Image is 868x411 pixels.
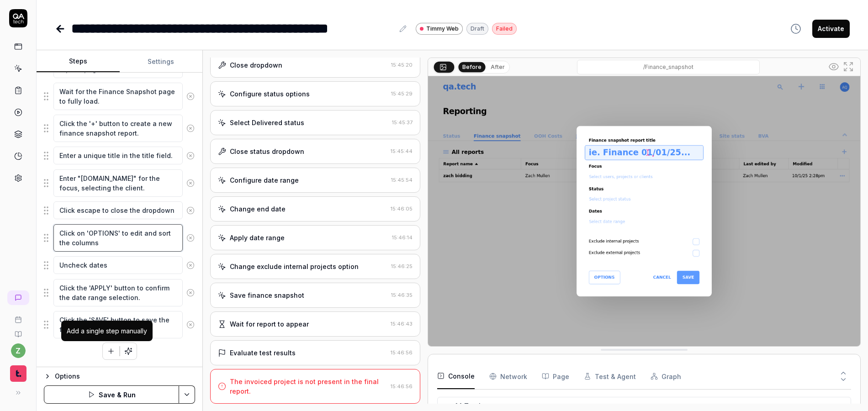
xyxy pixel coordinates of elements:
div: Select Delivered status [230,118,304,127]
time: 15:46:56 [391,349,413,356]
div: Suggestions [44,146,195,165]
time: 15:45:54 [391,177,413,183]
div: Close status dropdown [230,147,304,156]
button: Open in full screen [841,59,856,74]
button: Show all interative elements [826,59,841,74]
a: Book a call with us [4,309,32,323]
div: Suggestions [44,201,195,220]
button: Test & Agent [584,364,636,389]
div: Wait for report to appear [230,319,309,329]
a: Timmy Web [416,22,463,35]
button: Network [489,364,527,389]
div: Change exclude internal projects option [230,262,359,271]
a: Documentation [4,323,32,338]
button: Remove step [183,201,198,220]
button: Graph [651,364,681,389]
div: Draft [466,23,488,35]
div: Apply date range [230,233,285,242]
a: New conversation [7,290,29,305]
button: Console [437,364,475,389]
time: 15:45:29 [391,90,413,97]
div: Configure date range [230,175,299,185]
div: Change end date [230,204,286,214]
img: Timmy Logo [10,365,26,382]
time: 15:46:14 [392,234,413,241]
time: 15:46:25 [391,263,413,269]
time: 15:45:20 [391,62,413,68]
button: Before [459,62,486,72]
button: Activate [812,20,850,38]
button: Remove step [183,147,198,165]
div: Configure status options [230,89,310,99]
div: Save finance snapshot [230,290,304,300]
time: 15:46:35 [391,292,413,298]
button: Settings [120,51,203,73]
div: Suggestions [44,224,195,252]
button: After [487,62,508,72]
button: Remove step [183,119,198,137]
button: Remove step [183,316,198,334]
div: Suggestions [44,114,195,142]
button: z [11,343,26,358]
div: Suggestions [44,256,195,275]
button: Remove step [183,87,198,105]
button: Page [542,364,569,389]
div: The invoiced project is not present in the final report. [230,377,387,396]
button: Options [44,371,195,382]
div: Suggestions [44,169,195,197]
button: Save & Run [44,385,179,404]
div: Close dropdown [230,60,282,70]
button: Remove step [183,256,198,274]
div: Failed [492,23,517,35]
button: Remove step [183,284,198,302]
span: Timmy Web [426,25,459,33]
div: Suggestions [44,279,195,307]
button: Remove step [183,174,198,192]
button: View version history [785,20,807,38]
div: Options [55,371,195,382]
time: 15:46:05 [391,205,413,212]
time: 15:46:43 [391,321,413,327]
button: Steps [37,51,120,73]
div: Evaluate test results [230,348,296,358]
div: Suggestions [44,311,195,339]
button: Timmy Logo [4,358,32,384]
div: Suggestions [44,82,195,111]
button: Remove step [183,229,198,247]
time: 15:46:56 [391,383,413,390]
img: Screenshot [428,76,860,346]
time: 15:45:37 [392,119,413,126]
time: 15:45:44 [391,148,413,154]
